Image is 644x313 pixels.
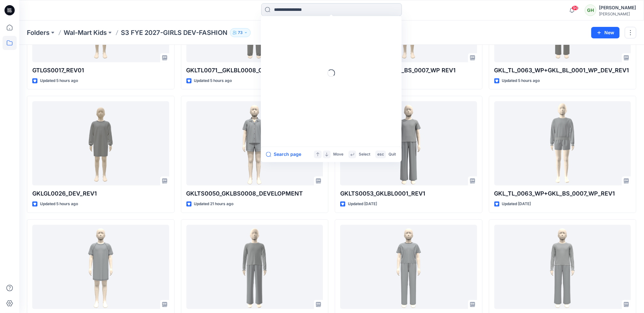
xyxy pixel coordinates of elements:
a: GKLTS0050_GKLBS0008_DEVELOPMENT [186,101,323,185]
span: 90 [572,5,579,11]
p: Move [333,151,343,158]
p: Updated 5 hours ago [40,77,78,84]
p: GTLGS0017_REV01 [32,66,169,75]
a: Wal-Mart Kids [64,28,107,37]
a: GKL_TL_0063_WP+GKL_BS_0007_WP_REV1 [494,101,631,185]
button: New [591,27,620,38]
p: Updated [DATE] [502,201,531,207]
p: S3 FYE 2027-GIRLS DEV-FASHION [121,28,227,37]
button: 73 [230,28,251,37]
p: GKL_TL_0063_WP+GKL_BL_0001_WP_DEV_REV1 [494,66,631,75]
p: Updated 21 hours ago [194,201,234,207]
p: GKLTS0053_GKLBL0001_REV1 [340,189,477,198]
p: GKLGL0026_DEV_REV1 [32,189,169,198]
p: Select [359,151,370,158]
p: Updated [DATE] [348,201,377,207]
div: GH [585,4,596,16]
p: Updated 5 hours ago [40,201,78,207]
a: GKLGS0018_DEV_REV1 [32,225,169,309]
a: GKLTS0053_GKLBL0001_REV1 [340,101,477,185]
p: GKL_TL_0063_WP+GKL_BS_0007_WP_REV1 [494,189,631,198]
a: GKL_TL_0073_WP+GKL_BL_0001_WP_DEV [494,225,631,309]
a: GKLTS0051__GKLBL0001_DEV [340,225,477,309]
p: GKLTS0050_GKLBS0008_DEVELOPMENT [186,189,323,198]
p: Updated 5 hours ago [194,77,232,84]
div: [PERSON_NAME] [599,12,636,16]
a: Folders [27,28,50,37]
p: 73 [238,29,243,36]
p: Quit [389,151,396,158]
a: GKLGL0026_DEV_REV1 [32,101,169,185]
div: [PERSON_NAME] [599,4,636,12]
button: Search page [266,151,301,158]
p: esc [377,151,384,158]
p: GKL_TL_0079_WPGKL_BS_0007_WP REV1 [340,66,477,75]
p: GKLTL0071__GKLBL0008_OP1_REV1 [186,66,323,75]
p: Updated 5 hours ago [502,77,540,84]
a: GKL_TL_0073_WP+GKL_BL_0001_WP_DEV_REV1 [186,225,323,309]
